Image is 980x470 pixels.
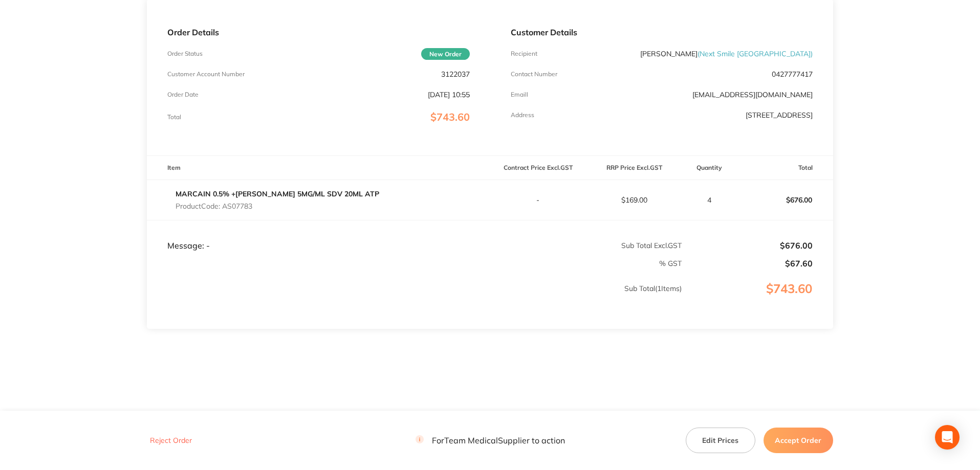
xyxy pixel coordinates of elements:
[683,196,736,204] p: 4
[586,196,682,204] p: $169.00
[746,111,813,119] p: [STREET_ADDRESS]
[167,50,203,57] p: Order Status
[491,241,682,250] p: Sub Total Excl. GST
[683,259,813,268] p: $67.60
[167,114,181,121] p: Total
[772,70,813,78] p: 0427777417
[147,156,490,180] th: Item
[147,436,195,445] button: Reject Order
[167,91,199,98] p: Order Date
[737,188,833,212] p: $676.00
[167,71,245,78] p: Customer Account Number
[683,241,813,250] p: $676.00
[147,259,682,267] p: % GST
[167,28,469,37] p: Order Details
[682,156,737,180] th: Quantity
[511,111,534,119] p: Address
[586,156,682,180] th: RRP Price Excl. GST
[441,70,470,78] p: 3122037
[511,91,528,98] p: Emaill
[421,48,470,60] span: New Order
[176,189,379,198] a: MARCAIN 0.5% +[PERSON_NAME] 5MG/ML SDV 20ML ATP
[490,156,586,180] th: Contract Price Excl. GST
[147,220,490,251] td: Message: -
[491,196,586,204] p: -
[416,435,565,445] p: For Team Medical Supplier to action
[737,156,833,180] th: Total
[764,428,833,453] button: Accept Order
[692,90,813,99] a: [EMAIL_ADDRESS][DOMAIN_NAME]
[511,50,537,57] p: Recipient
[935,425,960,450] div: Open Intercom Messenger
[176,202,379,210] p: Product Code: AS07783
[640,50,813,58] p: [PERSON_NAME]
[147,284,682,313] p: Sub Total ( 1 Items)
[430,110,470,123] span: $743.60
[686,428,755,453] button: Edit Prices
[683,282,833,317] p: $743.60
[511,28,813,37] p: Customer Details
[698,49,813,58] span: ( Next Smile [GEOGRAPHIC_DATA] )
[428,91,470,99] p: [DATE] 10:55
[511,71,557,78] p: Contact Number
